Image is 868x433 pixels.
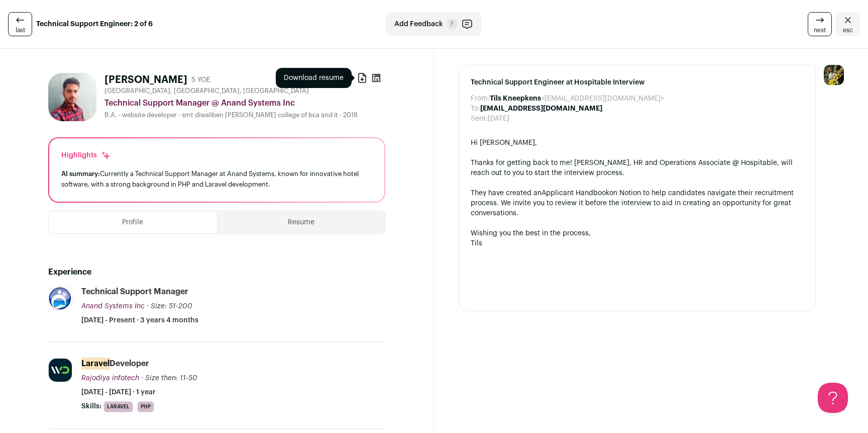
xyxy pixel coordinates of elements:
[8,12,32,36] a: last
[103,401,133,412] li: Laravel
[471,228,803,238] div: Wishing you the best in the process,
[48,266,385,278] h2: Experience
[471,138,803,148] div: Hi [PERSON_NAME],
[471,114,488,124] dt: Sent:
[36,19,153,29] strong: Technical Support Engineer: 2 of 6
[447,19,457,29] span: F
[386,12,482,36] button: Add Feedback F
[814,26,826,34] span: next
[81,358,110,370] mark: Laravel
[49,359,72,382] img: 5b52cdfb7c8d2b1d81da37e44e48dce43fca1c47899bdce52c06438141257ee0.jpg
[104,73,187,87] h1: [PERSON_NAME]
[490,94,664,104] dd: <[EMAIL_ADDRESS][DOMAIN_NAME]>
[394,19,443,29] span: Add Feedback
[61,168,372,190] div: Currently a Technical Support Manager at Anand Systems, known for innovative hotel software, with...
[61,150,111,160] div: Highlights
[191,75,210,85] div: 5 YOE
[836,12,860,36] a: Close
[104,111,385,119] div: B.A. - website developer - smt diwaliben [PERSON_NAME] college of bca and it - 2018
[81,358,149,369] div: Developer
[81,387,156,397] span: [DATE] - [DATE] · 1 year
[541,190,609,197] a: Applicant Handbook
[471,94,490,104] dt: From:
[843,26,853,34] span: esc
[61,170,100,177] span: AI summary:
[49,287,72,310] img: 45e110e2ace91f23dcfc4e009839f5a37a3960ba2172c565d046e49c8fcf110d.jpg
[471,158,803,178] div: Thanks for getting back to me! [PERSON_NAME], HR and Operations Associate @ Hospitable, will reac...
[490,95,541,102] b: Tils Kneepkens
[147,303,192,310] span: · Size: 51-200
[488,114,509,124] dd: [DATE]
[104,97,385,109] div: Technical Support Manager @ Anand Systems Inc
[471,238,803,248] div: Tils
[16,26,25,34] span: last
[480,105,602,112] b: [EMAIL_ADDRESS][DOMAIN_NAME]
[137,401,154,412] li: PHP
[49,211,217,233] button: Profile
[81,375,139,382] span: Rajodiya infotech
[104,87,309,95] span: [GEOGRAPHIC_DATA], [GEOGRAPHIC_DATA], [GEOGRAPHIC_DATA]
[824,65,844,85] img: 6689865-medium_jpg
[818,383,848,413] iframe: Help Scout Beacon - Open
[81,315,198,325] span: [DATE] - Present · 3 years 4 months
[218,211,385,233] button: Resume
[471,77,803,88] span: Technical Support Engineer at Hospitable Interview
[471,104,480,114] dt: To:
[81,401,101,411] span: Skills:
[471,188,803,218] div: They have created an on Notion to help candidates navigate their recruitment process. We invite y...
[276,68,352,88] div: Download resume
[81,303,145,310] span: Anand Systems Inc
[141,375,197,382] span: · Size then: 11-50
[48,73,96,121] img: c32f15f5f5f1e387b57b3517dc5543c52f9e651b14803d2969d4905993aac49e.jpg
[81,286,188,297] div: Technical Support Manager
[808,12,832,36] a: next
